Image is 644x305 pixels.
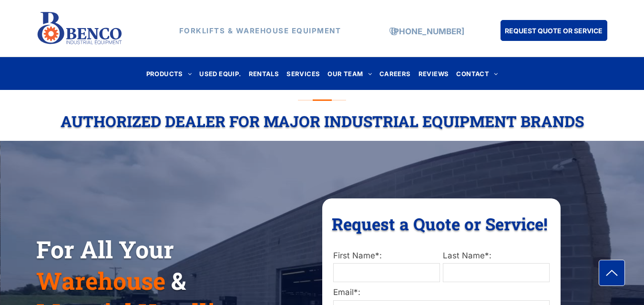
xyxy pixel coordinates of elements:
[36,234,174,265] span: For All Your
[332,213,548,235] span: Request a Quote or Service!
[443,250,550,262] label: Last Name*:
[333,286,550,299] label: Email*:
[333,250,440,262] label: First Name*:
[61,111,584,131] span: Authorized Dealer For Major Industrial Equipment Brands
[179,26,341,35] strong: FORKLIFTS & WAREHOUSE EQUIPMENT
[505,22,603,39] span: REQUEST QUOTE OR SERVICE
[283,67,324,80] a: SERVICES
[324,67,376,80] a: OUR TEAM
[171,265,186,296] span: &
[391,27,464,36] a: [PHONE_NUMBER]
[36,265,165,296] span: Warehouse
[195,67,245,80] a: USED EQUIP.
[501,20,607,41] a: REQUEST QUOTE OR SERVICE
[376,67,415,80] a: CAREERS
[415,67,453,80] a: REVIEWS
[143,67,196,80] a: PRODUCTS
[452,67,501,80] a: CONTACT
[245,67,283,80] a: RENTALS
